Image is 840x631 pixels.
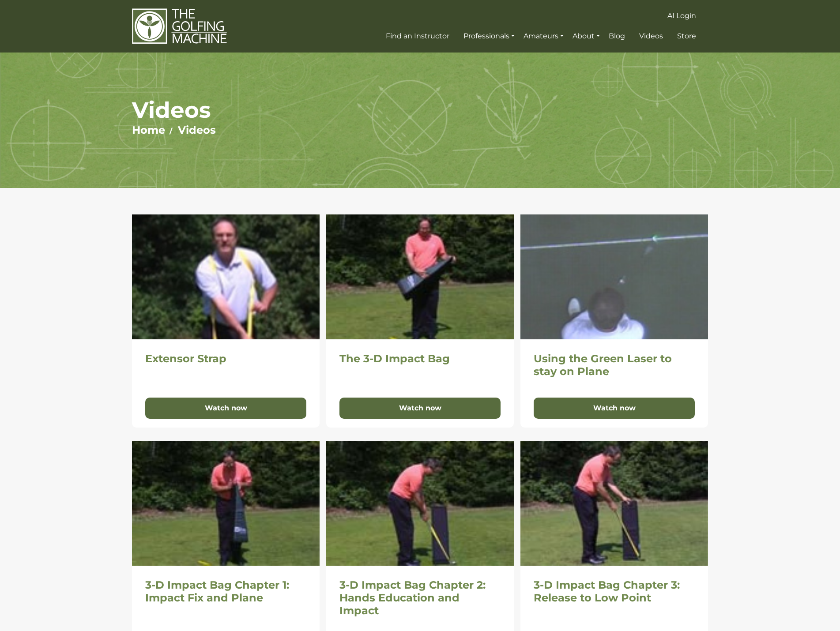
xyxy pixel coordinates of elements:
span: Blog [609,32,625,40]
h2: 3-D Impact Bag Chapter 1: Impact Fix and Plane [145,579,306,605]
a: About [570,28,602,44]
span: Videos [639,32,663,40]
a: AI Login [665,8,698,24]
button: Watch now [145,398,306,419]
button: Watch now [339,398,501,419]
h1: Videos [132,97,708,124]
span: AI Login [667,11,696,20]
a: Blog [606,28,627,44]
button: Watch now [534,398,695,419]
h2: The 3-D Impact Bag [339,353,501,365]
a: Videos [178,124,216,136]
h2: 3-D Impact Bag Chapter 2: Hands Education and Impact [339,579,501,617]
a: Amateurs [521,28,566,44]
span: Store [677,32,696,40]
h2: 3-D Impact Bag Chapter 3: Release to Low Point [534,579,695,605]
h2: Extensor Strap [145,353,306,365]
span: Find an Instructor [386,32,449,40]
a: Professionals [461,28,517,44]
h2: Using the Green Laser to stay on Plane [534,353,695,378]
a: Videos [637,28,665,44]
img: The Golfing Machine [132,8,227,45]
a: Store [675,28,698,44]
a: Find an Instructor [384,28,452,44]
a: Home [132,124,165,136]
